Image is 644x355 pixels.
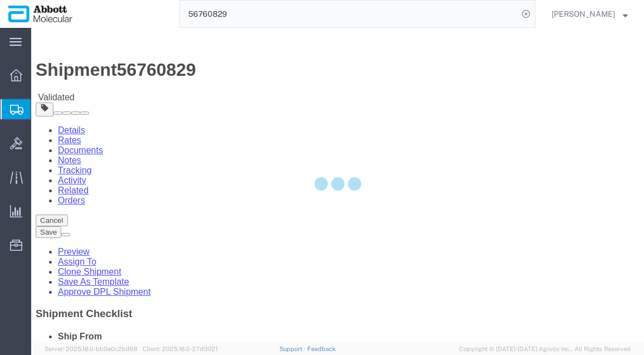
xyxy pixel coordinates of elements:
a: Support [279,346,307,352]
span: Client: 2025.18.0-27d3021 [142,346,218,352]
span: Server: 2025.18.0-bb0e0c2bd68 [45,346,137,352]
span: Raza Khan [552,8,615,20]
input: Search for shipment number, reference number [180,1,518,27]
img: logo [8,6,73,22]
button: [PERSON_NAME] [551,7,628,21]
a: Feedback [307,346,336,352]
span: Copyright © [DATE]-[DATE] Agistix Inc., All Rights Reserved [459,344,631,354]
